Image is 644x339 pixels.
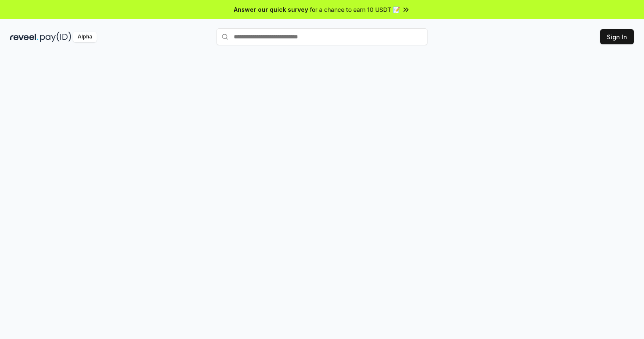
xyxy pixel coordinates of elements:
img: pay_id [40,32,71,42]
img: reveel_dark [10,32,38,42]
div: Alpha [73,32,97,42]
button: Sign In [600,29,634,44]
span: Answer our quick survey [234,5,308,14]
span: for a chance to earn 10 USDT 📝 [310,5,400,14]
